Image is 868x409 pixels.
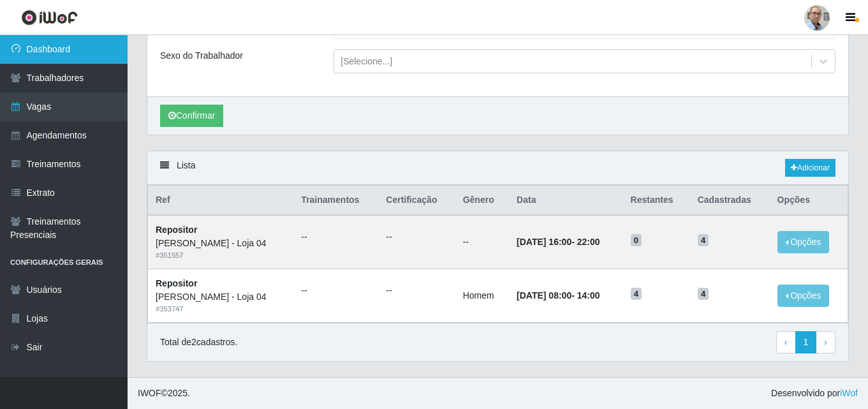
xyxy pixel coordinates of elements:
[816,331,835,354] a: Next
[301,230,371,244] ul: --
[156,278,197,288] strong: Repositor
[771,387,858,400] span: Desenvolvido por
[160,105,223,127] button: Confirmar
[577,290,600,301] time: 14:00
[386,230,447,244] ul: --
[784,337,788,347] span: ‹
[517,290,571,301] time: [DATE] 08:00
[840,388,858,398] a: iWof
[147,151,848,185] div: Lista
[156,237,286,250] div: [PERSON_NAME] - Loja 04
[776,331,796,354] a: Previous
[631,234,642,247] span: 0
[148,186,294,216] th: Ref
[770,186,848,216] th: Opções
[455,215,509,269] td: --
[160,49,243,63] label: Sexo do Trabalhador
[156,304,286,315] div: # 353747
[455,186,509,216] th: Gênero
[795,331,817,354] a: 1
[517,237,600,247] strong: -
[698,234,709,247] span: 4
[517,290,600,301] strong: -
[785,159,835,177] a: Adicionar
[509,186,623,216] th: Data
[631,288,642,301] span: 4
[378,186,455,216] th: Certificação
[386,284,447,297] ul: --
[824,337,827,347] span: ›
[776,331,835,354] nav: pagination
[138,388,161,398] span: IWOF
[138,387,190,400] span: © 2025 .
[21,10,78,26] img: CoreUI Logo
[156,225,197,235] strong: Repositor
[777,285,830,307] button: Opções
[301,284,371,297] ul: --
[577,237,600,247] time: 22:00
[517,237,571,247] time: [DATE] 16:00
[160,336,237,349] p: Total de 2 cadastros.
[293,186,378,216] th: Trainamentos
[623,186,690,216] th: Restantes
[156,250,286,261] div: # 351557
[156,290,286,304] div: [PERSON_NAME] - Loja 04
[698,288,709,301] span: 4
[690,186,770,216] th: Cadastradas
[455,269,509,323] td: Homem
[341,55,392,68] div: [Selecione...]
[777,231,830,253] button: Opções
